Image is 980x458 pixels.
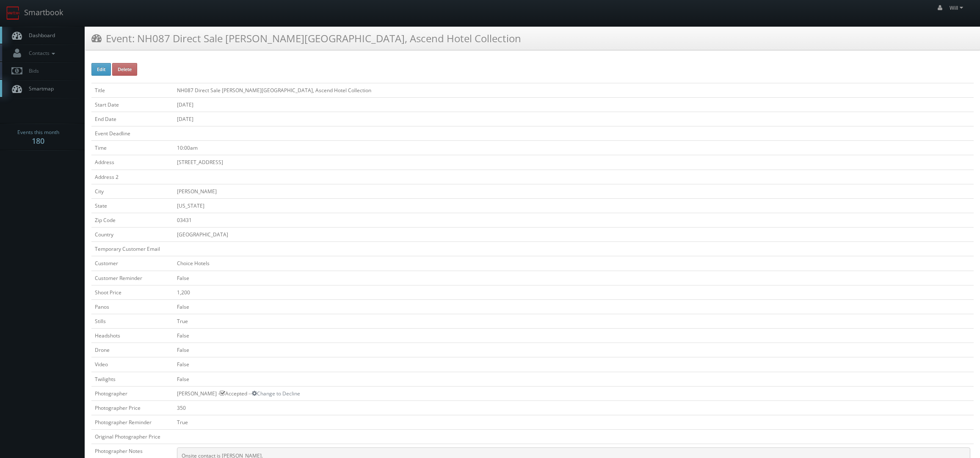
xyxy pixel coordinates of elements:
[91,126,174,141] td: Event Deadline
[91,242,174,256] td: Temporary Customer Email
[91,155,174,170] td: Address
[91,213,174,227] td: Zip Code
[174,112,974,126] td: [DATE]
[91,271,174,285] td: Customer Reminder
[174,386,974,400] td: [PERSON_NAME] - Accepted --
[174,285,974,299] td: 1,200
[91,400,174,415] td: Photographer Price
[91,285,174,299] td: Shoot Price
[174,400,974,415] td: 350
[25,85,54,92] span: Smartmap
[91,198,174,213] td: State
[174,228,974,242] td: [GEOGRAPHIC_DATA]
[174,155,974,170] td: [STREET_ADDRESS]
[91,228,174,242] td: Country
[174,256,974,271] td: Choice Hotels
[174,83,974,97] td: NH087 Direct Sale [PERSON_NAME][GEOGRAPHIC_DATA], Ascend Hotel Collection
[91,112,174,126] td: End Date
[174,357,974,372] td: False
[91,357,174,372] td: Video
[91,141,174,155] td: Time
[25,32,55,39] span: Dashboard
[91,184,174,198] td: City
[252,390,300,397] a: Change to Decline
[91,63,111,76] button: Edit
[91,31,521,46] h3: Event: NH087 Direct Sale [PERSON_NAME][GEOGRAPHIC_DATA], Ascend Hotel Collection
[174,329,974,343] td: False
[91,83,174,97] td: Title
[174,415,974,429] td: True
[174,299,974,314] td: False
[25,49,57,57] span: Contacts
[91,372,174,386] td: Twilights
[91,299,174,314] td: Panos
[91,430,174,444] td: Original Photographer Price
[174,314,974,328] td: True
[174,213,974,227] td: 03431
[174,198,974,213] td: [US_STATE]
[91,314,174,328] td: Stills
[25,67,39,74] span: Bids
[950,4,966,11] span: Will
[91,256,174,271] td: Customer
[174,184,974,198] td: [PERSON_NAME]
[174,97,974,112] td: [DATE]
[91,329,174,343] td: Headshots
[32,136,44,146] strong: 180
[91,170,174,184] td: Address 2
[174,372,974,386] td: False
[6,6,20,20] img: smartbook-logo.png
[91,97,174,112] td: Start Date
[91,415,174,429] td: Photographer Reminder
[174,141,974,155] td: 10:00am
[17,128,59,137] span: Events this month
[174,271,974,285] td: False
[91,343,174,357] td: Drone
[112,63,137,76] button: Delete
[174,343,974,357] td: False
[91,386,174,400] td: Photographer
